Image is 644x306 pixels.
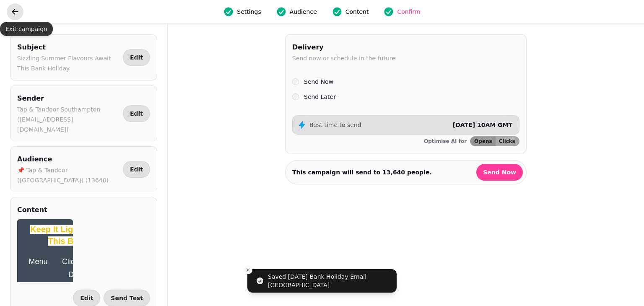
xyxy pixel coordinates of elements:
[309,121,361,129] p: Best time to send
[123,105,150,122] button: Edit
[39,36,129,49] a: Menu item - Click & Collect 10% Off
[237,8,261,16] span: Settings
[290,8,317,16] span: Audience
[304,92,336,102] label: Send Later
[17,204,47,216] h2: Content
[244,266,252,274] button: Close toast
[304,77,333,87] label: Send Now
[111,295,143,301] span: Send Test
[268,272,393,289] div: Saved [DATE] Bank Holiday Email [GEOGRAPHIC_DATA]
[496,137,519,146] button: Clicks
[382,169,405,176] strong: 13,640
[474,139,492,144] span: Opens
[17,53,119,73] p: Sizzling Summer Flavours Await This Bank Holiday
[17,41,119,53] h2: Subject
[123,49,150,66] button: Edit
[483,169,516,175] span: Send Now
[499,139,515,144] span: Clicks
[292,53,395,63] p: Send now or schedule in the future
[345,8,369,16] span: Content
[292,41,395,53] h2: Delivery
[470,137,496,146] button: Opens
[17,104,119,135] p: Tap & Tandoor Southampton ([EMAIL_ADDRESS][DOMAIN_NAME])
[17,165,119,185] p: 📌 Tap & Tandoor ([GEOGRAPHIC_DATA]) (13640)
[7,3,23,20] button: go back
[397,8,420,16] span: Confirm
[45,49,89,62] a: Menu item - Deliveroo
[123,161,150,178] button: Edit
[476,164,523,181] button: Send Now
[130,166,143,172] span: Edit
[13,5,121,26] span: Keep It Light, Keep It Spice This Bank Holiday
[4,36,130,62] div: menu
[80,295,93,301] span: Edit
[17,153,119,165] h2: Audience
[424,138,467,145] p: Optimise AI for
[453,122,512,128] span: [DATE] 10AM GMT
[17,93,119,104] h2: Sender
[130,111,143,117] span: Edit
[130,54,143,60] span: Edit
[5,36,36,49] a: Menu item - Menu
[292,168,432,176] p: This campaign will send to people.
